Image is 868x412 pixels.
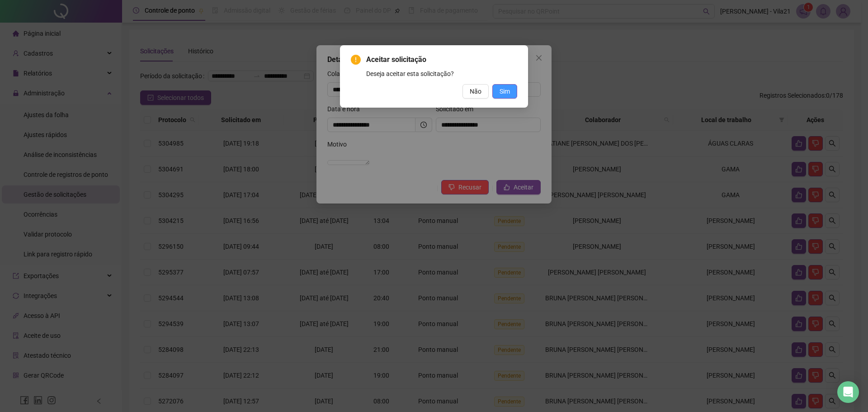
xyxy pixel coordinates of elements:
[366,69,517,79] div: Deseja aceitar esta solicitação?
[462,84,489,99] button: Não
[470,86,481,96] span: Não
[366,54,517,65] span: Aceitar solicitação
[837,381,859,403] div: Open Intercom Messenger
[492,84,517,99] button: Sim
[500,86,510,96] span: Sim
[351,55,361,65] span: exclamation-circle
